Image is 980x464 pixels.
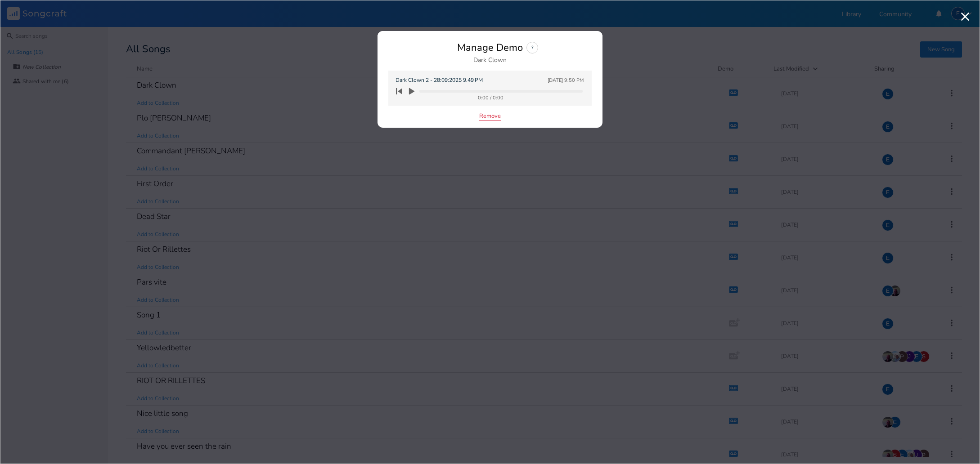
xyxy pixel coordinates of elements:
[457,43,523,53] div: Manage Demo
[396,76,483,85] span: Dark Clown 2 - 28:09:2025 9.49 PM
[398,95,583,100] div: 0:00 / 0:00
[526,42,538,54] div: ?
[473,57,507,63] div: Dark Clown
[548,78,584,83] div: [DATE] 9:50 PM
[479,113,501,120] button: Remove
